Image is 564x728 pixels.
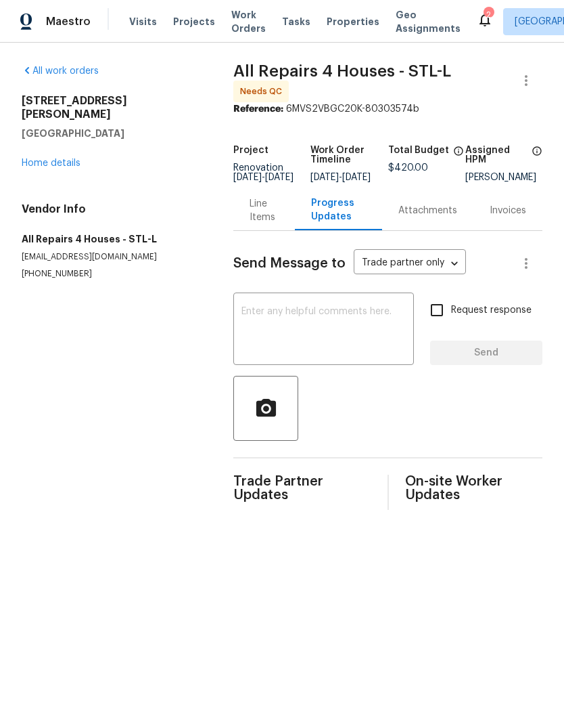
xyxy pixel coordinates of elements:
[465,146,527,165] h5: Assigned HPM
[22,158,80,168] a: Home details
[490,204,526,217] div: Invoices
[233,104,283,114] b: Reference:
[233,146,268,155] h5: Project
[451,303,532,318] span: Request response
[240,85,287,98] span: Needs QC
[22,127,201,140] h5: [GEOGRAPHIC_DATA]
[398,204,457,217] div: Attachments
[233,173,262,182] span: [DATE]
[250,197,279,224] div: Line Items
[22,94,201,121] h2: [STREET_ADDRESS][PERSON_NAME]
[22,202,201,216] h4: Vendor Info
[46,15,91,28] span: Maestro
[310,173,371,182] span: -
[282,17,310,26] span: Tasks
[311,196,366,223] div: Progress Updates
[354,253,466,275] div: Trade partner only
[233,63,451,79] span: All Repairs 4 Houses - STL-L
[396,8,461,35] span: Geo Assignments
[22,268,201,280] p: [PHONE_NUMBER]
[233,257,346,270] span: Send Message to
[231,8,266,35] span: Work Orders
[233,475,371,502] span: Trade Partner Updates
[22,66,99,76] a: All work orders
[405,475,542,502] span: On-site Worker Updates
[233,163,293,182] span: Renovation
[22,232,201,246] h5: All Repairs 4 Houses - STL-L
[342,173,371,182] span: [DATE]
[22,251,201,263] p: [EMAIL_ADDRESS][DOMAIN_NAME]
[327,15,379,28] span: Properties
[129,15,157,28] span: Visits
[265,173,293,182] span: [DATE]
[484,8,493,22] div: 2
[388,146,449,155] h5: Total Budget
[465,173,542,182] div: [PERSON_NAME]
[388,163,428,173] span: $420.00
[233,173,293,182] span: -
[310,173,339,182] span: [DATE]
[233,102,542,116] div: 6MVS2VBGC20K-80303574b
[173,15,215,28] span: Projects
[532,146,542,173] span: The hpm assigned to this work order.
[453,146,464,163] span: The total cost of line items that have been proposed by Opendoor. This sum includes line items th...
[310,146,387,165] h5: Work Order Timeline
